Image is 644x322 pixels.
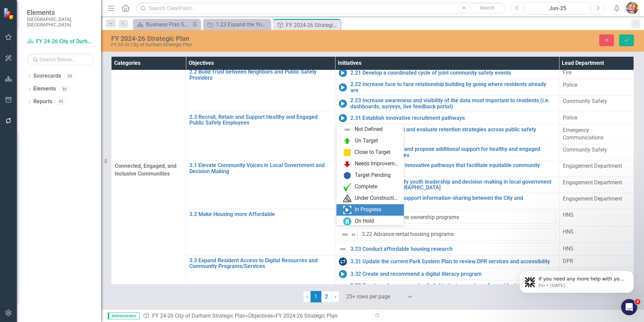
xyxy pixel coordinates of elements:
[350,81,556,93] a: 2.22 Increase face to face relationship building by going where residents already are
[108,313,139,319] span: Administrator
[339,69,347,77] img: In Progress
[471,3,504,13] button: Search
[350,127,556,138] a: 2.32 Study, Implement and evaluate retention strategies across public safety agencies
[563,229,574,235] span: HNS
[563,179,622,186] span: Engagement Department
[339,270,347,278] img: In Progress
[311,291,321,302] span: 1
[189,211,332,217] a: 3.2 Make Housing more Affordable
[350,195,556,207] a: 3.13 Develop tools to support information-sharing between the City and communities
[189,69,332,81] a: 2.2 Build Trust between Neighbors and Public Safety Providers
[343,171,351,180] img: Target Pending
[563,163,622,169] span: Engagement Department
[276,313,337,319] div: FY 2024-26 Strategic Plan
[563,212,574,218] span: HNS
[189,162,332,174] a: 3.1 Elevate Community Voices in Local Government and Decision Making
[350,271,556,277] a: 3.32 Create and recommend a digital literacy program
[343,126,351,134] img: Not Defined
[339,114,347,122] img: In Progress
[146,20,190,29] div: Business Plan Status Update
[509,257,644,304] iframe: Intercom notifications message
[339,83,347,91] img: In Progress
[248,313,273,319] a: Objectives
[343,183,351,191] img: Complete
[343,160,351,168] img: Needs Improvement
[216,20,269,29] div: 1.23 Expand the Youth Works Program to better align youth talent pipeline to business needs
[350,259,556,265] a: 3.31 Update the current Park System Plan to review DPR services and accessibility
[357,211,556,224] input: Name
[563,82,577,88] span: Police
[355,126,383,133] div: Not Defined
[621,299,637,315] iframe: Intercom live chat
[635,299,640,304] span: 3
[339,258,347,266] img: Complete/Ongoing
[355,194,400,202] div: Under Construction
[343,137,351,145] img: On Target
[350,146,556,158] a: 2.33 Evaluate, assess and propose additional support for healthy and engaged public safety employees
[339,284,347,292] img: In Progress
[563,146,607,153] span: Community Safety
[355,217,374,225] div: On Hold
[152,313,246,319] a: FY 24-26 City of Durham Strategic Plan
[136,2,506,14] input: Search ClearPoint...
[3,7,15,20] img: ClearPoint Strategy
[563,127,604,141] span: Emergency Communications
[355,149,390,156] div: Close to Target
[343,149,351,157] img: Close to Target
[355,171,391,179] div: Target Pending
[480,5,494,10] span: Search
[563,245,574,252] span: HNS
[111,35,404,42] div: FY 2024-26 Strategic Plan
[143,312,367,320] div: » »
[27,38,94,46] a: FY 24-26 City of Durham Strategic Plan
[563,114,577,121] span: Police
[355,137,378,145] div: On Target
[339,100,347,108] img: In Progress
[626,2,638,14] img: Shari Metcalfe
[350,283,556,294] a: 3.33 Create and recommend a digital inclusion roadmap for residents and provide equitable access ...
[189,258,332,269] a: 3.3 Expand Resident Access to Digital Resources and Community Programs/Services
[59,86,70,92] div: 86
[350,179,556,191] a: 3.12 Create and amplify youth leadership and decision-making in local government and throughout [...
[115,162,182,178] span: Connected, Engaged, and Inclusive Communities
[56,99,66,105] div: 45
[357,228,556,241] input: Name
[350,246,556,252] a: 3.23 Conduct affordable housing research
[321,291,332,302] a: 2
[306,293,308,300] span: ‹
[33,72,61,80] a: Scorecards
[33,85,56,93] a: Elements
[64,73,75,79] div: 59
[27,17,94,28] small: [GEOGRAPHIC_DATA], [GEOGRAPHIC_DATA]
[355,206,381,214] div: In Progress
[341,231,349,239] img: Not Defined
[355,183,377,191] div: Complete
[343,217,351,225] img: On Hold
[355,160,400,168] div: Needs Improvement
[33,98,52,106] a: Reports
[205,20,269,29] a: 1.23 Expand the Youth Works Program to better align youth talent pipeline to business needs
[335,293,336,300] span: ›
[286,21,339,29] div: FY 2024-26 Strategic Plan
[111,42,404,47] div: FY 24-26 City of Durham Strategic Plan
[350,162,556,174] a: 3.11 Assess and build innovative pathways that facilitate equitable community engagement
[350,70,556,76] a: 2.21 Develop a coordinated cycle of joint community safety events
[350,115,556,121] a: 2.31 Establish innovative recruitment pathways
[135,20,190,29] a: Business Plan Status Update
[563,98,607,104] span: Community Safety
[350,98,556,109] a: 2.23 Increase awareness and visibility of the data most important to residents (i.e. dashboards, ...
[339,245,347,253] img: Not Defined
[563,195,622,202] span: Engagement Department
[343,206,351,214] img: In Progress
[27,8,94,17] span: Elements
[563,69,572,76] span: Fire
[343,194,351,203] img: Under Construction
[27,54,94,65] input: Search Below...
[525,2,590,14] button: Jun-25
[189,114,332,126] a: 2.3 Recruit, Retain and Support Healthy and Engaged Public Safety Employees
